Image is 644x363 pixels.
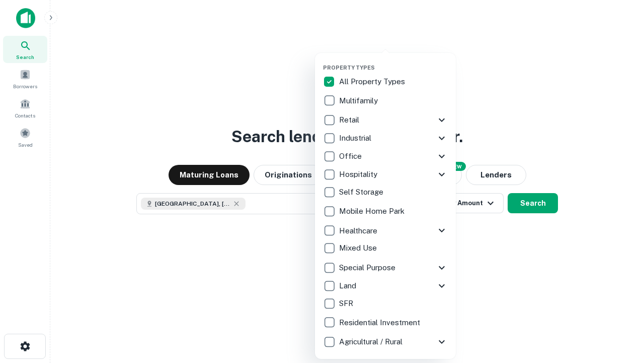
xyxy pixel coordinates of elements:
div: Land [323,277,448,295]
p: All Property Types [339,76,407,88]
p: Mixed Use [339,242,379,254]
p: Retail [339,114,361,126]
div: Hospitality [323,165,448,184]
div: Office [323,147,448,165]
div: Special Purpose [323,259,448,277]
div: Retail [323,111,448,129]
div: Industrial [323,129,448,147]
p: Hospitality [339,168,379,180]
div: Agricultural / Rural [323,333,448,351]
span: Property Types [323,65,375,71]
p: Self Storage [339,186,385,198]
p: Healthcare [339,225,379,237]
p: SFR [339,297,355,310]
p: Multifamily [339,95,380,107]
div: Healthcare [323,221,448,239]
p: Residential Investment [339,317,422,329]
iframe: Chat Widget [594,282,644,331]
p: Special Purpose [339,262,397,274]
p: Mobile Home Park [339,205,407,217]
p: Industrial [339,132,373,144]
p: Agricultural / Rural [339,336,405,348]
p: Office [339,150,364,162]
p: Land [339,280,358,292]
